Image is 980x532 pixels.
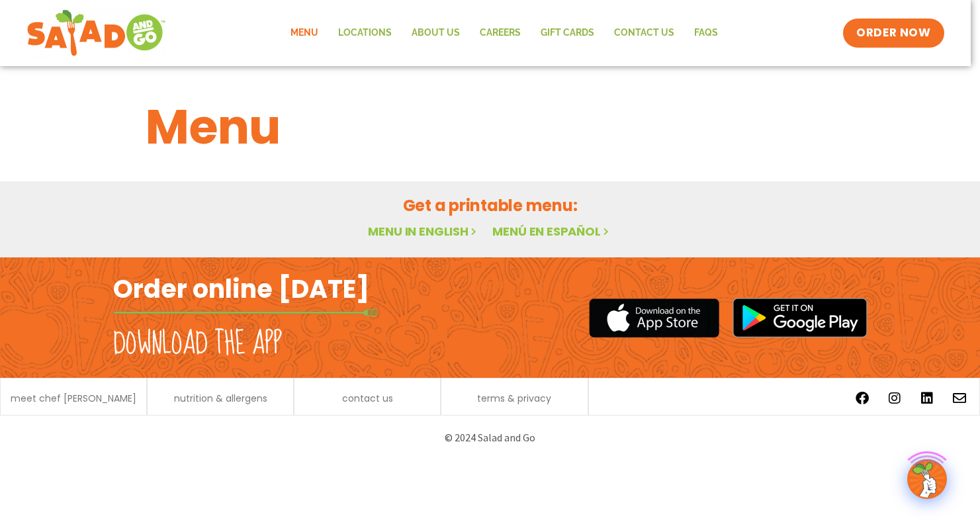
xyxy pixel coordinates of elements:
[113,273,369,305] h2: Order online [DATE]
[11,394,136,403] a: meet chef [PERSON_NAME]
[146,91,835,163] h1: Menu
[733,298,868,337] img: google_play
[281,18,728,48] nav: Menu
[174,394,267,403] a: nutrition & allergens
[368,223,479,240] a: Menu in English
[120,429,861,447] p: © 2024 Salad and Go
[281,18,328,48] a: Menu
[342,394,393,403] a: contact us
[402,18,470,48] a: About Us
[113,326,282,363] h2: Download the app
[328,18,402,48] a: Locations
[684,18,728,48] a: FAQs
[492,223,611,240] a: Menú en español
[843,19,944,48] a: ORDER NOW
[531,18,604,48] a: GIFT CARDS
[604,18,684,48] a: Contact Us
[470,18,531,48] a: Careers
[146,194,835,217] h2: Get a printable menu:
[856,25,930,41] span: ORDER NOW
[113,309,378,316] img: fork
[26,7,166,60] img: new-SAG-logo-768×292
[589,296,719,339] img: appstore
[477,394,551,403] a: terms & privacy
